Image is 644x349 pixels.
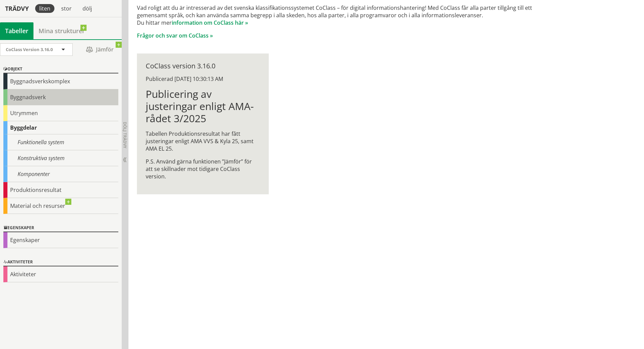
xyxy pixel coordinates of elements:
[78,4,96,13] div: dölj
[3,258,118,266] div: Aktiviteter
[3,150,118,166] div: Konstruktiva system
[137,4,552,26] p: Vad roligt att du är intresserad av det svenska klassifikationssystemet CoClass – för digital inf...
[33,22,90,39] a: Mina strukturer
[3,105,118,121] div: Utrymmen
[146,158,260,180] p: P.S. Använd gärna funktionen ”Jämför” för att se skillnader mot tidigare CoClass version.
[146,130,260,152] p: Tabellen Produktionsresultat har fått justeringar enligt AMA VVS & Kyla 25, samt AMA EL 25.
[146,75,260,83] div: Publicerad [DATE] 10:30:13 AM
[1,5,32,12] div: Trädvy
[3,232,118,248] div: Egenskaper
[57,4,76,13] div: stor
[6,46,53,52] span: CoClass Version 3.16.0
[3,266,118,282] div: Aktiviteter
[3,182,118,198] div: Produktionsresultat
[3,65,118,73] div: Objekt
[3,224,118,232] div: Egenskaper
[146,88,260,125] h1: Publicering av justeringar enligt AMA-rådet 3/2025
[79,44,120,56] span: Jämför
[3,166,118,182] div: Komponenter
[172,19,248,26] a: information om CoClass här »
[3,89,118,105] div: Byggnadsverk
[3,198,118,214] div: Material och resurser
[137,32,213,39] a: Frågor och svar om CoClass »
[122,122,128,148] span: Dölj trädvy
[3,121,118,134] div: Byggdelar
[146,62,260,70] div: CoClass version 3.16.0
[35,4,54,13] div: liten
[3,134,118,150] div: Funktionella system
[3,73,118,89] div: Byggnadsverkskomplex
